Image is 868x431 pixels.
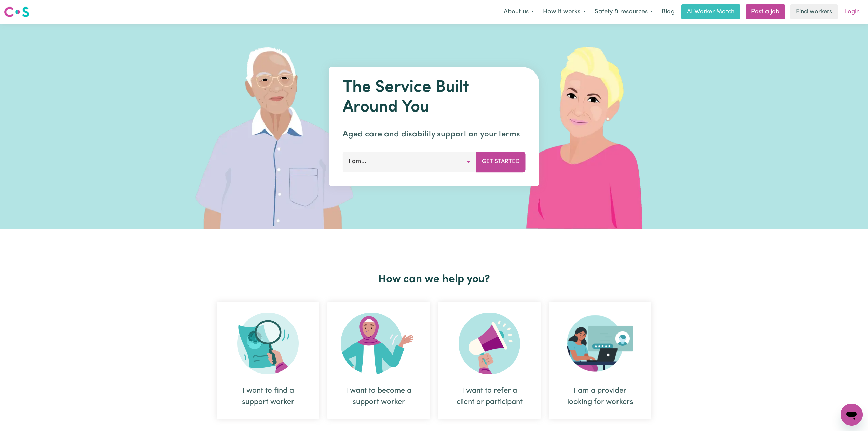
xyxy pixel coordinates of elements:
button: Get Started [476,152,526,172]
div: I am a provider looking for workers [549,302,651,419]
div: I want to become a support worker [344,385,413,408]
img: Refer [459,313,520,374]
iframe: Button to launch messaging window [841,404,863,426]
div: I am a provider looking for workers [565,385,635,408]
img: Search [237,313,299,374]
img: Become Worker [341,313,417,374]
a: Find workers [790,4,838,19]
a: Login [840,4,864,19]
div: I want to become a support worker [327,302,430,419]
button: Safety & resources [590,5,657,19]
h1: The Service Built Around You [343,78,526,117]
div: I want to refer a client or participant [455,385,524,408]
a: Careseekers logo [4,4,29,20]
p: Aged care and disability support on your terms [343,128,526,141]
img: Provider [567,313,633,374]
h2: How can we help you? [213,273,655,286]
a: Post a job [746,4,785,19]
button: I am... [343,152,476,172]
div: I want to find a support worker [217,302,319,419]
button: About us [499,5,539,19]
button: How it works [539,5,590,19]
div: I want to refer a client or participant [438,302,541,419]
div: I want to find a support worker [233,385,303,408]
a: Blog [657,4,679,19]
a: AI Worker Match [681,4,740,19]
img: Careseekers logo [4,6,29,18]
